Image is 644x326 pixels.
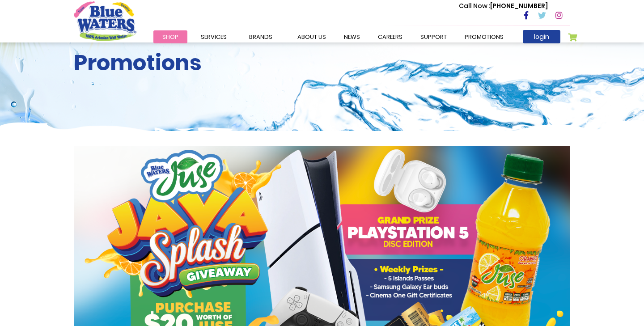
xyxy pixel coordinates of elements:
[369,30,411,43] a: careers
[74,50,570,76] h2: Promotions
[456,30,513,43] a: Promotions
[240,30,281,43] a: Brands
[411,30,456,43] a: support
[192,30,236,43] a: Services
[162,33,178,41] span: Shop
[288,30,335,43] a: about us
[459,1,548,11] p: [PHONE_NUMBER]
[523,30,560,43] a: login
[201,33,227,41] span: Services
[74,1,136,41] a: store logo
[153,30,187,43] a: Shop
[249,33,272,41] span: Brands
[459,1,490,10] span: Call Now :
[335,30,369,43] a: News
